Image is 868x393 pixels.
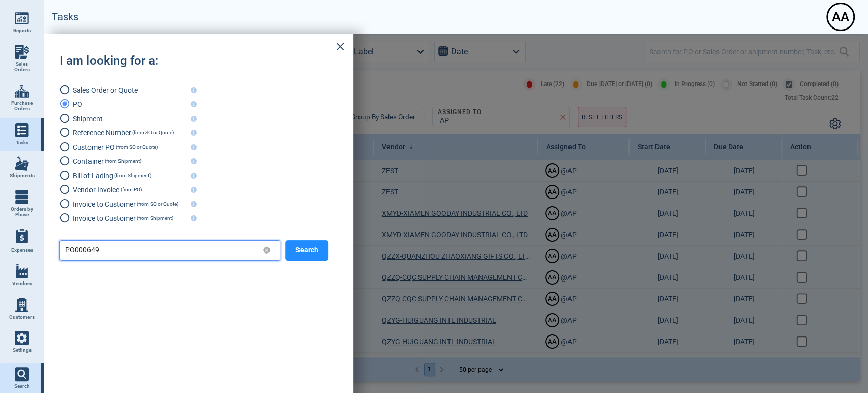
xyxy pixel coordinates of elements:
[132,130,174,136] span: ( from SO or Quote )
[16,139,28,146] span: Tasks
[13,27,31,34] span: Reports
[73,100,82,108] span: PO
[114,173,151,179] span: ( from Shipment )
[73,186,119,194] span: Vendor Invoice
[73,143,115,151] span: Customer PO
[15,156,29,171] img: menu_icon
[8,100,36,112] span: Purchase Orders
[15,45,29,59] img: menu_icon
[9,314,35,320] span: Customers
[8,61,36,73] span: Sales Orders
[73,172,113,180] span: Bill of Lading
[15,264,29,278] img: menu_icon
[121,187,142,193] span: ( from PO )
[73,214,136,222] span: Invoice to Customer
[15,84,29,98] img: menu_icon
[73,115,103,123] span: Shipment
[285,240,328,261] button: Search
[105,158,141,164] span: ( from Shipment )
[15,11,29,25] img: menu_icon
[15,123,29,137] img: menu_icon
[13,347,32,353] span: Settings
[73,129,131,137] span: Reference Number
[15,190,29,204] img: menu_icon
[73,200,136,208] span: Invoice to Customer
[14,383,30,389] span: Search
[137,215,173,221] span: ( from Shipment )
[59,54,328,68] span: I am looking for a:
[116,144,158,150] span: ( from SO or Quote )
[73,157,104,165] span: Container
[15,331,29,345] img: menu_icon
[73,86,138,94] span: Sales Order or Quote
[52,11,78,23] h2: Tasks
[10,173,35,179] span: Shipments
[65,243,254,258] input: Enter PO number (partial is ok)
[8,206,36,218] span: Orders by Phase
[15,298,29,312] img: menu_icon
[12,280,32,287] span: Vendors
[137,201,178,207] span: ( from SO or Quote )
[828,4,853,30] div: A A
[11,247,33,254] span: Expenses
